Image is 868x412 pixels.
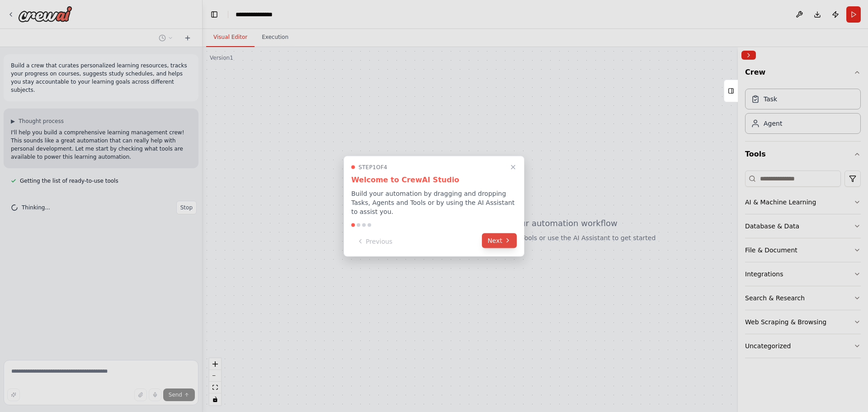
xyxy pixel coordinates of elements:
button: Previous [351,234,398,249]
h3: Welcome to CrewAI Studio [351,174,517,185]
p: Build your automation by dragging and dropping Tasks, Agents and Tools or by using the AI Assista... [351,189,517,216]
button: Next [482,233,517,248]
button: Hide left sidebar [208,8,221,21]
span: Step 1 of 4 [359,163,387,170]
button: Close walkthrough [508,161,519,172]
